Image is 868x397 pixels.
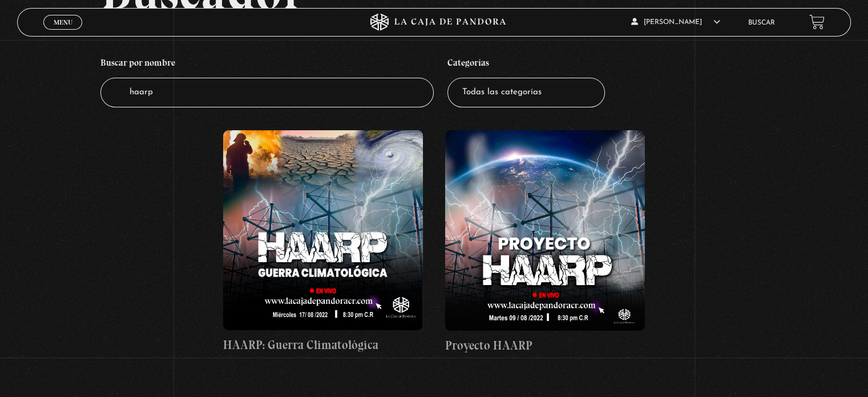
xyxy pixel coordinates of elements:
[223,336,423,354] h4: HAARP: Guerra Climatológica
[447,51,605,78] h4: Categorías
[809,14,825,30] a: View your shopping cart
[631,19,720,26] span: [PERSON_NAME]
[100,51,434,78] h4: Buscar por nombre
[445,336,645,355] h4: Proyecto HAARP
[223,130,423,354] a: HAARP: Guerra Climatológica
[445,130,645,354] a: Proyecto HAARP
[54,19,72,26] span: Menu
[50,29,76,37] span: Cerrar
[748,19,775,26] a: Buscar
